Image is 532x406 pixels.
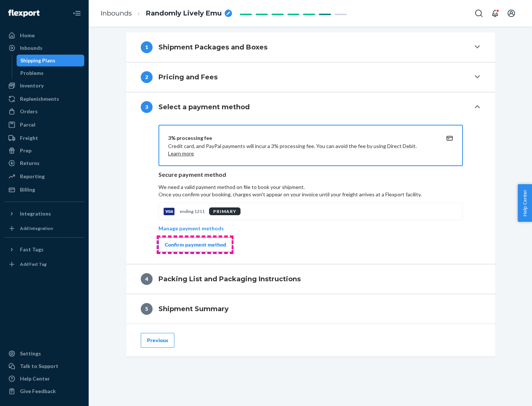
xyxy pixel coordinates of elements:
button: 1Shipment Packages and Boxes [126,32,495,62]
button: 5Shipment Summary [126,294,495,324]
div: 3 [141,101,153,113]
div: Inbounds [20,44,42,52]
div: Prep [20,147,31,154]
a: Home [4,30,84,41]
a: Orders [4,106,84,117]
a: Add Integration [4,223,84,234]
div: Talk to Support [20,362,58,370]
button: 2Pricing and Fees [126,62,495,92]
button: Open account menu [504,6,519,21]
div: Inventory [20,82,44,89]
div: Give Feedback [20,388,56,395]
p: Manage payment methods [158,225,224,232]
p: Once you confirm your booking, charges won't appear on your invoice until your freight arrives at... [158,191,463,198]
h4: Pricing and Fees [158,72,218,82]
a: Help Center [4,373,84,385]
div: Help Center [20,375,50,382]
a: Add Fast Tag [4,258,84,270]
div: Orders [20,108,38,115]
div: 4 [141,273,153,285]
p: We need a valid payment method on file to book your shipment. [158,183,463,198]
button: Previous [141,333,174,348]
div: Add Fast Tag [20,261,47,267]
div: Replenishments [20,95,59,103]
button: Give Feedback [4,385,84,397]
div: 2 [141,71,153,83]
a: Freight [4,132,84,144]
img: Flexport logo [8,10,40,17]
h4: Packing List and Packaging Instructions [158,274,301,284]
div: Billing [20,186,35,193]
button: 3Select a payment method [126,92,495,122]
div: Add Integration [20,225,53,231]
span: Randomly Lively Emu [146,9,222,18]
div: Home [20,32,35,39]
h4: Select a payment method [158,102,250,112]
div: 5 [141,303,153,315]
button: Learn more [168,150,194,157]
div: 1 [141,41,153,53]
p: Secure payment method [158,171,463,179]
div: Returns [20,159,40,167]
div: Parcel [20,121,35,128]
a: Settings [4,348,84,359]
a: Prep [4,145,84,156]
a: Returns [4,157,84,169]
a: Problems [17,67,85,79]
a: Replenishments [4,93,84,105]
div: PRIMARY [209,207,241,215]
button: Close Navigation [69,6,84,21]
div: Fast Tags [20,246,44,253]
button: Open notifications [488,6,502,21]
button: 4Packing List and Packaging Instructions [126,264,495,294]
p: Credit card, and PayPal payments will incur a 3% processing fee. You can avoid the fee by using D... [168,142,436,157]
div: Problems [20,69,44,77]
div: Confirm payment method [165,241,226,248]
a: Parcel [4,119,84,131]
p: ending 1211 [180,208,205,214]
a: Inbounds [100,9,132,17]
button: Fast Tags [4,244,84,255]
a: Talk to Support [4,360,84,372]
button: Integrations [4,208,84,220]
div: Reporting [20,173,45,180]
h4: Shipment Summary [158,304,229,314]
h4: Shipment Packages and Boxes [158,42,267,52]
a: Billing [4,184,84,196]
button: Confirm payment method [158,237,232,252]
div: Shipping Plans [20,57,55,64]
button: Open Search Box [471,6,486,21]
div: Integrations [20,210,51,217]
ol: breadcrumbs [95,3,238,24]
div: Settings [20,350,41,357]
div: 3% processing fee [168,134,436,142]
a: Shipping Plans [17,55,85,66]
button: Help Center [518,184,532,222]
a: Inbounds [4,42,84,54]
div: Freight [20,134,38,142]
a: Reporting [4,171,84,182]
a: Inventory [4,80,84,92]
